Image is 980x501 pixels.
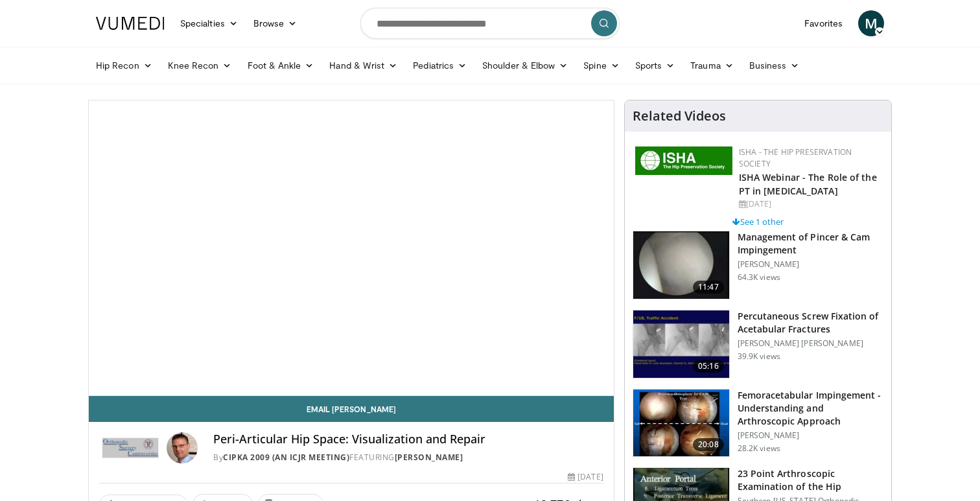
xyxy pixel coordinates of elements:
[797,10,850,36] a: Favorites
[738,389,883,428] h3: Femoracetabular Impingement - Understanding and Arthroscopic Approach
[568,471,603,483] div: [DATE]
[738,467,883,493] h3: 23 Point Arthroscopic Examination of the Hip
[858,10,884,36] a: M
[633,310,883,379] a: 05:16 Percutaneous Screw Fixation of Acetabular Fractures [PERSON_NAME] [PERSON_NAME] 39.9K views
[741,52,808,78] a: Business
[738,443,780,454] p: 28.2K views
[99,432,161,463] img: CIPKA 2009 (an ICJR Meeting)
[739,198,881,210] div: [DATE]
[405,52,474,78] a: Pediatrics
[172,10,246,36] a: Specialties
[89,100,614,396] video-js: Video Player
[88,52,160,78] a: Hip Recon
[246,10,305,36] a: Browse
[474,52,576,78] a: Shoulder & Elbow
[360,8,620,39] input: Search topics, interventions
[321,52,405,78] a: Hand & Wrist
[738,272,780,283] p: 64.3K views
[738,231,883,257] h3: Management of Pincer & Cam Impingement
[739,171,877,197] a: ISHA Webinar - The Role of the PT in [MEDICAL_DATA]
[633,310,729,378] img: 134112_0000_1.png.150x105_q85_crop-smart_upscale.jpg
[738,259,883,270] p: [PERSON_NAME]
[633,231,883,299] a: 11:47 Management of Pincer & Cam Impingement [PERSON_NAME] 64.3K views
[627,52,683,78] a: Sports
[223,452,349,463] a: CIPKA 2009 (an ICJR Meeting)
[96,17,165,30] img: VuMedi Logo
[213,432,603,447] h4: Peri-Articular Hip Space: Visualization and Repair
[633,390,729,457] img: 410288_3.png.150x105_q85_crop-smart_upscale.jpg
[240,52,322,78] a: Foot & Ankle
[732,216,784,227] a: See 1 other
[738,351,780,362] p: 39.9K views
[167,432,198,463] img: Avatar
[633,231,729,299] img: 38483_0000_3.png.150x105_q85_crop-smart_upscale.jpg
[395,452,463,463] a: [PERSON_NAME]
[635,146,732,175] img: a9f71565-a949-43e5-a8b1-6790787a27eb.jpg.150x105_q85_autocrop_double_scale_upscale_version-0.2.jpg
[738,310,883,336] h3: Percutaneous Screw Fixation of Acetabular Fractures
[682,52,741,78] a: Trauma
[160,52,240,78] a: Knee Recon
[693,281,724,294] span: 11:47
[693,360,724,373] span: 05:16
[739,146,852,169] a: ISHA - The Hip Preservation Society
[633,108,726,124] h4: Related Videos
[576,52,627,78] a: Spine
[738,430,883,441] p: [PERSON_NAME]
[89,396,614,422] a: Email [PERSON_NAME]
[738,338,883,349] p: [PERSON_NAME] [PERSON_NAME]
[693,438,724,451] span: 20:08
[213,452,603,463] div: By FEATURING
[633,389,883,458] a: 20:08 Femoracetabular Impingement - Understanding and Arthroscopic Approach [PERSON_NAME] 28.2K v...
